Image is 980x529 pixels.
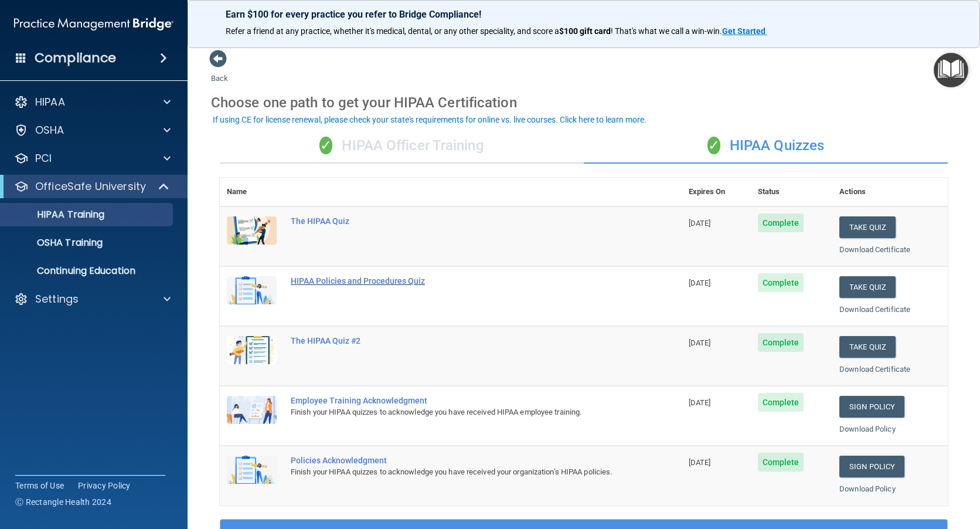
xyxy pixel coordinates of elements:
span: [DATE] [689,458,711,467]
div: HIPAA Officer Training [220,128,584,164]
strong: Get Started [722,26,765,36]
p: PCI [35,151,52,165]
a: Get Started [722,26,767,36]
div: HIPAA Policies and Procedures Quiz [291,276,623,286]
p: Settings [35,292,79,306]
a: Settings [14,292,171,306]
h4: Compliance [35,50,116,66]
th: Name [220,178,284,206]
a: OfficeSafe University [14,179,170,194]
strong: $100 gift card [559,26,611,36]
span: Refer a friend at any practice, whether it's medical, dental, or any other speciality, and score a [226,26,559,36]
span: Ⓒ Rectangle Health 2024 [15,496,111,508]
a: Download Certificate [839,305,910,314]
p: Continuing Education [8,265,168,277]
div: Finish your HIPAA quizzes to acknowledge you have received HIPAA employee training. [291,405,623,419]
div: The HIPAA Quiz #2 [291,336,623,345]
a: Download Policy [839,425,896,433]
div: HIPAA Quizzes [584,128,948,164]
a: PCI [14,151,171,165]
span: ! That's what we call a win-win. [611,26,722,36]
span: ✓ [707,137,720,154]
p: HIPAA Training [8,209,104,221]
p: OSHA [35,123,64,137]
th: Actions [832,178,948,206]
span: [DATE] [689,338,711,347]
a: HIPAA [14,95,171,109]
a: Download Certificate [839,365,910,374]
div: Choose one path to get your HIPAA Certification [211,86,957,120]
button: Take Quiz [839,216,896,238]
div: If using CE for license renewal, please check your state's requirements for online vs. live cours... [213,116,646,124]
span: ✓ [319,137,332,154]
p: HIPAA [35,95,65,109]
a: Sign Policy [839,396,904,418]
button: If using CE for license renewal, please check your state's requirements for online vs. live cours... [211,114,648,126]
span: Complete [758,393,804,412]
a: Download Policy [839,484,896,493]
a: OSHA [14,123,171,137]
div: Employee Training Acknowledgment [291,396,623,405]
a: Privacy Policy [78,480,131,491]
div: Policies Acknowledgment [291,456,623,465]
span: [DATE] [689,279,711,287]
span: Complete [758,273,804,292]
p: OSHA Training [8,237,103,249]
span: [DATE] [689,219,711,228]
a: Sign Policy [839,456,904,477]
div: Finish your HIPAA quizzes to acknowledge you have received your organization’s HIPAA policies. [291,465,623,479]
span: [DATE] [689,398,711,407]
img: PMB logo [14,12,173,36]
th: Expires On [682,178,751,206]
a: Terms of Use [15,480,64,491]
a: Download Certificate [839,245,910,254]
th: Status [751,178,833,206]
span: Complete [758,453,804,472]
div: The HIPAA Quiz [291,216,623,226]
button: Take Quiz [839,276,896,298]
button: Take Quiz [839,336,896,358]
span: Complete [758,333,804,352]
a: Back [211,60,228,83]
p: OfficeSafe University [35,179,146,194]
span: Complete [758,213,804,232]
p: Earn $100 for every practice you refer to Bridge Compliance! [226,9,942,20]
button: Open Resource Center [934,53,968,87]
